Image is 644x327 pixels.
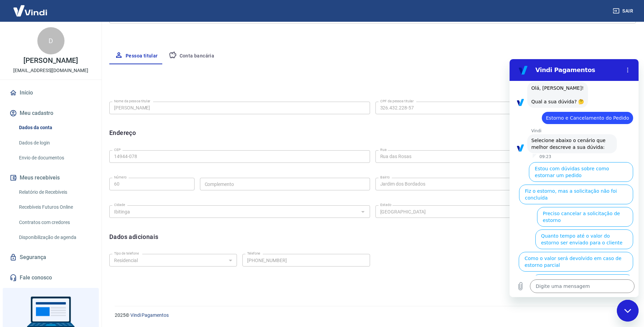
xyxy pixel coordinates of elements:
iframe: Janela de mensagens [510,59,639,297]
label: Telefone [247,251,260,256]
label: Cidade [114,202,125,207]
button: Conta bancária [163,48,220,64]
h6: Endereço [109,128,136,137]
a: Dados da conta [16,121,93,135]
label: Estado [380,202,391,207]
label: CEP [114,147,121,152]
label: Nome da pessoa titular [114,99,150,104]
img: Vindi [8,0,52,21]
input: Digite aqui algumas palavras para buscar a cidade [111,207,357,216]
a: Segurança [8,250,93,265]
iframe: Botão para abrir a janela de mensagens, conversa em andamento [617,300,639,322]
button: Meu cadastro [8,106,93,121]
a: Contratos com credores [16,216,93,229]
a: Início [8,85,93,100]
p: [EMAIL_ADDRESS][DOMAIN_NAME] [13,67,88,74]
h6: Dados adicionais [109,232,158,241]
button: Pessoa titular [109,48,163,64]
button: Meus recebíveis [8,170,93,185]
a: Vindi Pagamentos [130,312,169,318]
label: Rua [380,147,387,152]
label: Número [114,175,127,180]
a: Disponibilização de agenda [16,230,93,244]
a: Fale conosco [8,270,93,285]
label: Bairro [380,175,390,180]
a: Dados de login [16,136,93,150]
a: Envio de documentos [16,151,93,165]
p: 2025 © [115,312,628,319]
button: Sair [611,5,636,17]
p: [PERSON_NAME] [23,57,78,64]
a: Relatório de Recebíveis [16,185,93,199]
div: D [37,27,65,54]
label: Tipo de telefone [114,251,139,256]
label: CPF da pessoa titular [380,99,414,104]
a: Recebíveis Futuros Online [16,200,93,214]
